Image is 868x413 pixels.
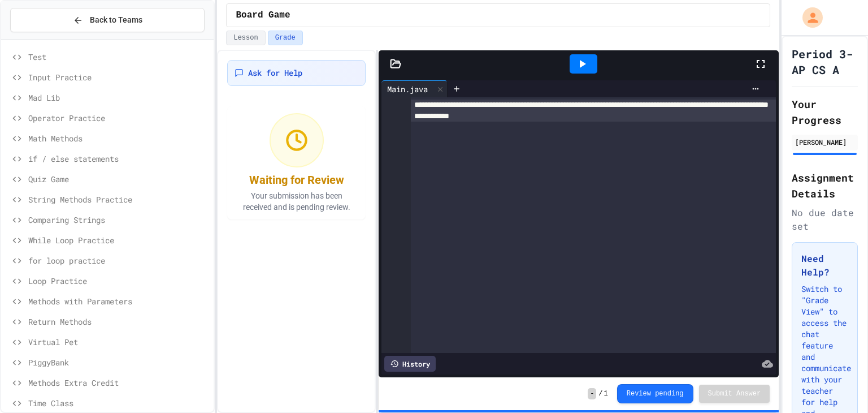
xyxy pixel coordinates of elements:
span: Ask for Help [248,67,302,79]
span: String Methods Practice [28,193,209,205]
span: Test [28,51,209,63]
span: / [598,389,602,398]
div: My Account [791,5,826,31]
span: PiggyBank [28,356,209,368]
button: Review pending [617,384,693,403]
div: History [384,356,436,372]
span: Quiz Game [28,173,209,185]
iframe: chat widget [774,319,857,367]
h3: Need Help? [801,252,848,279]
div: Main.java [381,80,448,97]
iframe: chat widget [821,368,857,402]
div: No due date set [792,206,858,233]
button: Lesson [226,31,265,45]
span: - [588,388,596,399]
span: Loop Practice [28,275,209,287]
h2: Assignment Details [792,170,858,201]
span: Return Methods [28,316,209,328]
h2: Your Progress [792,96,858,128]
button: Back to Teams [10,8,205,32]
span: for loop practice [28,255,209,266]
span: Board Game [236,8,290,22]
span: Input Practice [28,71,209,83]
span: Mad Lib [28,92,209,104]
p: Your submission has been received and is pending review. [234,190,358,213]
span: Comparing Strings [28,214,209,226]
span: if / else statements [28,153,209,165]
h1: Period 3- AP CS A [792,46,858,78]
span: Operator Practice [28,112,209,124]
button: Submit Answer [699,385,770,403]
span: Methods with Parameters [28,295,209,307]
span: Submit Answer [708,389,761,398]
span: Time Class [28,397,209,409]
div: Main.java [381,83,433,95]
span: Methods Extra Credit [28,377,209,389]
button: Grade [268,31,303,45]
span: Math Methods [28,132,209,144]
div: Waiting for Review [249,172,344,188]
span: Back to Teams [90,14,142,26]
span: 1 [604,389,608,398]
div: [PERSON_NAME] [795,137,854,147]
span: Virtual Pet [28,336,209,348]
span: While Loop Practice [28,234,209,246]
